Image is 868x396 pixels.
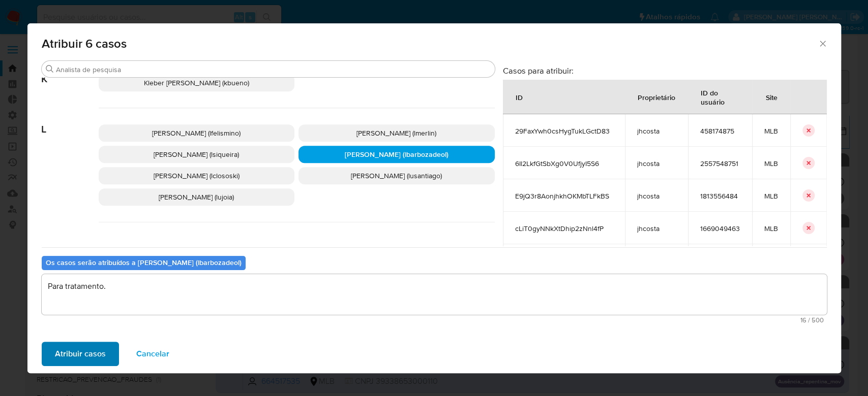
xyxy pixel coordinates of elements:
[689,80,752,114] div: ID do usuário
[802,124,815,137] button: icon-button
[700,126,740,136] span: 458174875
[700,191,740,201] span: 1813556484
[298,124,495,142] div: [PERSON_NAME] (lmerlin)
[802,189,815,202] button: icon-button
[46,257,242,268] b: Os casos serão atribuídos a [PERSON_NAME] (lbarbozadeol)
[123,342,183,366] button: Cancelar
[503,65,827,76] h3: Casos para atribuir:
[637,224,676,233] span: jhcosta
[818,39,827,48] button: Fechar a janela
[764,159,778,168] span: MLB
[99,124,295,142] div: [PERSON_NAME] (lfelismino)
[503,85,535,109] div: ID
[356,128,436,138] span: [PERSON_NAME] (lmerlin)
[802,157,815,169] button: icon-button
[515,159,613,168] span: 6Il2LkfGtSbXg0V0UfjyI5S6
[637,191,676,201] span: jhcosta
[56,65,491,74] input: Analista de pesquisa
[42,342,119,366] button: Atribuir casos
[99,167,295,184] div: [PERSON_NAME] (lclososki)
[351,171,442,181] span: [PERSON_NAME] (lusantiago)
[700,159,740,168] span: 2557548751
[42,108,99,136] span: L
[345,149,448,159] span: [PERSON_NAME] (lbarbozadeol)
[637,159,676,168] span: jhcosta
[154,149,239,159] span: [PERSON_NAME] (lsiqueira)
[99,188,295,206] div: [PERSON_NAME] (lujoia)
[42,274,827,315] textarea: Para tratamento.
[700,224,740,233] span: 1669049463
[754,85,790,109] div: Site
[515,224,613,233] span: cLiT0gyNNkXtDhip2zNnl4fP
[298,167,495,184] div: [PERSON_NAME] (lusantiago)
[802,222,815,234] button: icon-button
[45,317,824,323] span: Máximo de 500 caracteres
[764,191,778,201] span: MLB
[298,146,495,163] div: [PERSON_NAME] (lbarbozadeol)
[159,192,234,202] span: [PERSON_NAME] (lujoia)
[136,343,169,365] span: Cancelar
[515,191,613,201] span: E9jQ3r8AonjhkhOKMbTLFkBS
[99,146,295,163] div: [PERSON_NAME] (lsiqueira)
[515,126,613,136] span: 29FaxYwh0csHygTukLGctD83
[46,65,54,73] button: Procurar
[764,126,778,136] span: MLB
[154,171,240,181] span: [PERSON_NAME] (lclososki)
[637,126,676,136] span: jhcosta
[99,74,295,91] div: Kleber [PERSON_NAME] (kbueno)
[625,85,687,109] div: Proprietário
[42,38,818,50] span: Atribuir 6 casos
[27,23,841,373] div: assign-modal
[144,78,249,88] span: Kleber [PERSON_NAME] (kbueno)
[152,128,241,138] span: [PERSON_NAME] (lfelismino)
[55,343,106,365] span: Atribuir casos
[764,224,778,233] span: MLB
